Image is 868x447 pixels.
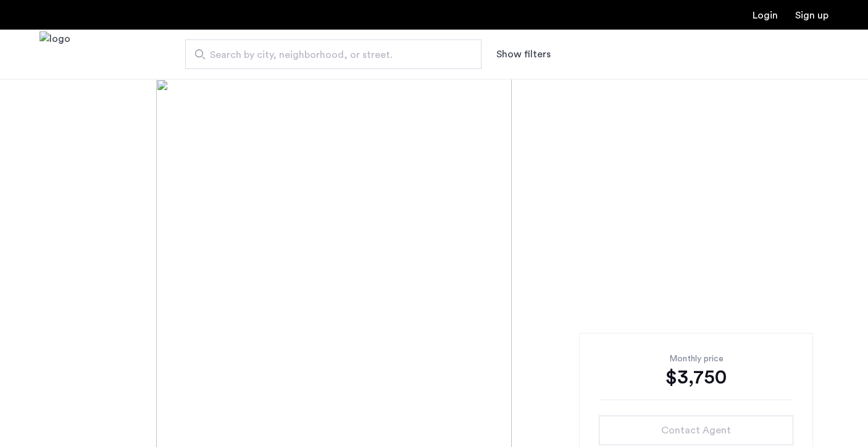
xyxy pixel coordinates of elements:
button: Show or hide filters [496,47,551,62]
input: Apartment Search [185,39,482,69]
span: Search by city, neighborhood, or street. [210,47,447,62]
div: $3,750 [599,365,793,390]
div: Monthly price [599,353,793,365]
span: Contact Agent [661,423,731,438]
a: Login [753,10,778,20]
a: Registration [795,10,828,20]
a: Cazamio Logo [40,31,70,78]
button: button [599,416,793,445]
img: logo [40,31,70,78]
